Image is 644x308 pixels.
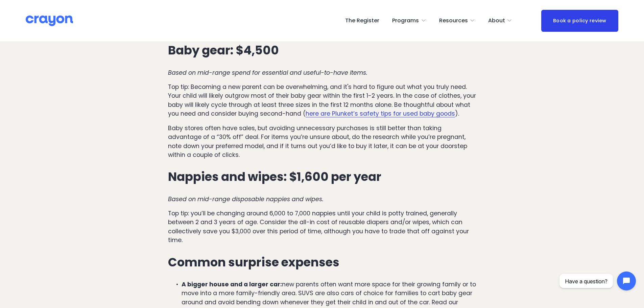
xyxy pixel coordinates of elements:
a: folder dropdown [488,15,512,26]
p: Top tip: you’ll be changing around 6,000 to 7,000 nappies until your child is potty trained, gene... [168,209,476,245]
a: The Register [345,15,379,26]
em: Based on mid-range spend for essential and useful-to-have items. [168,69,367,77]
a: folder dropdown [392,15,426,26]
p: Baby stores often have sales, but avoiding unnecessary purchases is still better than taking adva... [168,124,476,160]
h3: Nappies and wipes: $1,600 per year [168,170,476,184]
em: Based on mid-range disposable nappies and wipes. [168,195,324,203]
a: folder dropdown [439,15,475,26]
a: here are Plunket’s safety tips for used baby goods [306,110,455,118]
p: Top tip: Becoming a new parent can be overwhelming, and it's hard to figure out what you truly ne... [168,82,476,118]
strong: A bigger house and a larger car: [182,280,282,288]
a: Book a policy review [541,10,618,32]
span: Resources [439,16,468,26]
span: Programs [392,16,419,26]
h3: Baby gear: $4,500 [168,44,476,57]
img: Crayon [26,15,73,27]
span: About [488,16,505,26]
h3: Common surprise expenses [168,256,476,269]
